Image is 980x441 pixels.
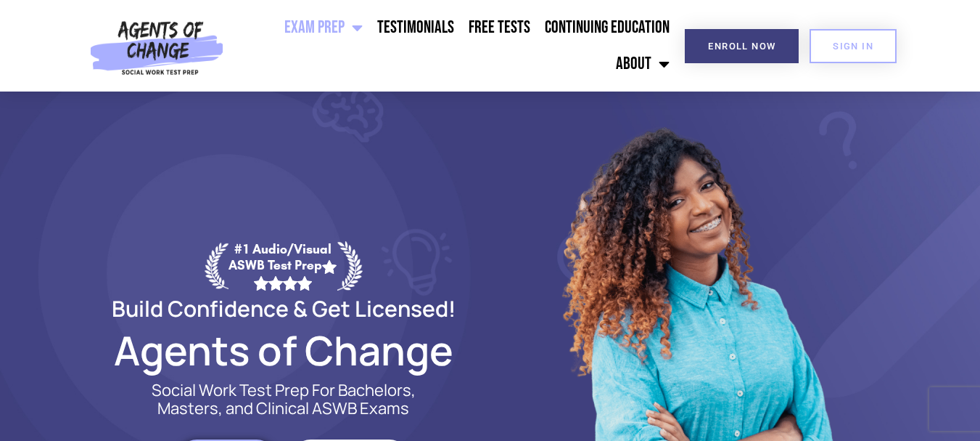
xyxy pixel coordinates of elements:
span: SIGN IN [833,41,873,51]
a: SIGN IN [810,29,897,63]
span: Enroll Now [708,41,775,51]
a: Exam Prep [277,9,370,46]
h2: Build Confidence & Get Licensed! [77,298,490,319]
nav: Menu [230,9,678,82]
a: About [609,46,677,82]
a: Continuing Education [538,9,677,46]
h2: Agents of Change [77,333,490,367]
a: Enroll Now [685,29,799,63]
div: #1 Audio/Visual ASWB Test Prep [228,241,337,290]
p: Social Work Test Prep For Bachelors, Masters, and Clinical ASWB Exams [135,381,432,418]
a: Testimonials [370,9,461,46]
a: Free Tests [461,9,538,46]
